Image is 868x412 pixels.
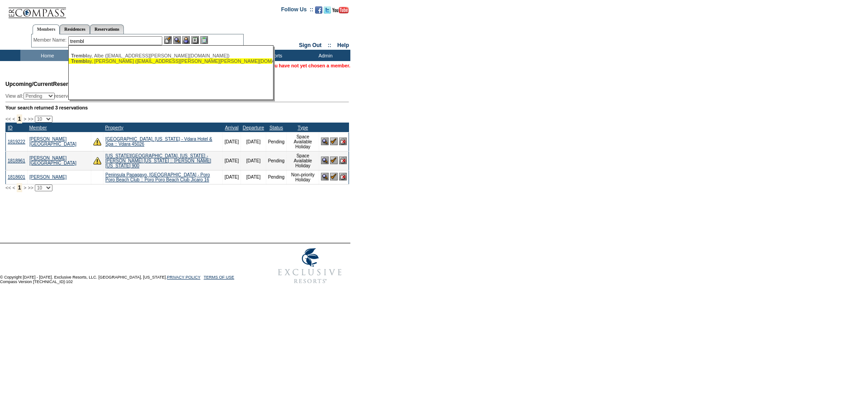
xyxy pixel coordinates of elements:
[105,137,212,147] a: [GEOGRAPHIC_DATA], [US_STATE] - Vdara Hotel & Spa :: Vdara 45026
[17,183,23,192] span: 1
[105,172,210,182] a: Peninsula Papagayo, [GEOGRAPHIC_DATA] - Poro Poro Beach Club :: Poro Poro Beach Club Jicaro 16
[12,185,15,190] span: <
[225,125,238,130] a: Arrival
[24,185,26,190] span: >
[266,132,287,151] td: Pending
[29,137,76,147] a: [PERSON_NAME][GEOGRAPHIC_DATA]
[299,42,321,48] a: Sign Out
[204,275,235,279] a: TERMS OF USE
[71,58,87,64] span: Trembl
[269,243,350,289] img: Exclusive Resorts
[266,151,287,170] td: Pending
[328,42,331,48] span: ::
[5,185,11,190] span: <<
[71,58,270,64] div: ay, [PERSON_NAME] ([EMAIL_ADDRESS][PERSON_NAME][PERSON_NAME][DOMAIN_NAME])
[17,114,23,123] span: 1
[332,7,349,14] img: Subscribe to our YouTube Channel
[5,81,53,87] span: Upcoming/Current
[330,156,338,164] img: Confirm Reservation
[241,151,266,170] td: [DATE]
[339,137,347,145] img: Cancel Reservation
[28,116,33,122] span: >>
[324,9,331,14] a: Follow us on Twitter
[269,63,350,68] span: You have not yet chosen a member.
[71,53,87,58] span: Trembl
[93,156,101,165] img: There are insufficient days and/or tokens to cover this reservation
[337,42,349,48] a: Help
[287,170,319,184] td: Non-priority Holiday
[5,116,11,122] span: <<
[315,9,322,14] a: Become our fan on Facebook
[191,36,199,44] img: Reservations
[8,175,25,180] a: 1818601
[20,50,72,61] td: Home
[5,93,230,99] div: View all: reservations owned by:
[241,170,266,184] td: [DATE]
[339,156,347,164] img: Cancel Reservation
[5,105,349,110] div: Your search returned 3 reservations
[28,185,33,190] span: >>
[167,275,200,279] a: PRIVACY POLICY
[105,125,123,130] a: Property
[105,153,211,168] a: [US_STATE][GEOGRAPHIC_DATA], [US_STATE] - [PERSON_NAME] [US_STATE] :: [PERSON_NAME] [US_STATE] 900
[29,156,76,166] a: [PERSON_NAME][GEOGRAPHIC_DATA]
[164,36,172,44] img: b_edit.gif
[243,125,264,130] a: Departure
[29,125,47,130] a: Member
[8,139,25,144] a: 1819222
[321,137,329,145] img: View Reservation
[12,116,15,122] span: <
[222,151,241,170] td: [DATE]
[90,24,124,34] a: Reservations
[281,5,313,16] td: Follow Us ::
[287,132,319,151] td: Space Available Holiday
[321,156,329,164] img: View Reservation
[339,173,347,180] img: Cancel Reservation
[332,9,349,14] a: Subscribe to our YouTube Channel
[71,53,270,58] div: ay, Albe ([EMAIL_ADDRESS][PERSON_NAME][DOMAIN_NAME])
[266,170,287,184] td: Pending
[33,24,60,34] a: Members
[315,6,322,14] img: Become our fan on Facebook
[93,137,101,146] img: There are insufficient days and/or tokens to cover this reservation
[29,175,66,180] a: [PERSON_NAME]
[241,132,266,151] td: [DATE]
[24,116,26,122] span: >
[8,158,25,163] a: 1818961
[33,36,68,44] div: Member Name:
[297,125,308,130] a: Type
[60,24,90,34] a: Residences
[287,151,319,170] td: Space Available Holiday
[173,36,181,44] img: View
[269,125,283,130] a: Status
[182,36,190,44] img: Impersonate
[321,173,329,180] img: View Reservation
[298,50,350,61] td: Admin
[330,173,338,180] img: Confirm Reservation
[222,132,241,151] td: [DATE]
[324,6,331,14] img: Follow us on Twitter
[222,170,241,184] td: [DATE]
[5,81,87,87] span: Reservations
[8,125,13,130] a: ID
[200,36,208,44] img: b_calculator.gif
[330,137,338,145] img: Confirm Reservation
